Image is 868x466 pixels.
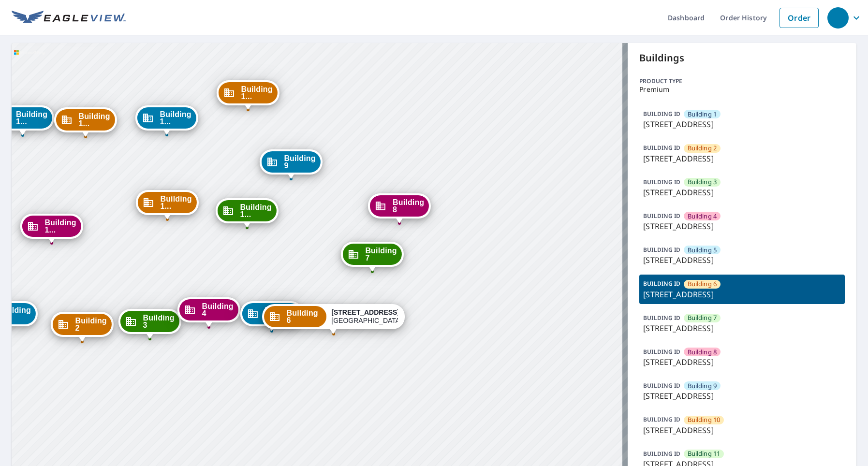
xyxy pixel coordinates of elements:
p: BUILDING ID [643,381,680,390]
p: BUILDING ID [643,415,680,423]
span: Building 1... [241,86,272,100]
div: Dropped pin, building Building 9, Commercial property, 1152 Chelsea Drive Lake Zurich, IL 60047 [259,149,322,179]
div: Dropped pin, building Building 5, Commercial property, 1152 Chelsea Drive Lake Zurich, IL 60047 [240,301,303,331]
span: Building 9 [284,155,315,169]
p: [STREET_ADDRESS] [643,254,841,266]
p: BUILDING ID [643,450,680,458]
span: Building 2 [75,317,107,332]
p: BUILDING ID [643,212,680,220]
span: Building 5 [688,246,717,255]
div: Dropped pin, building Building 15, Commercial property, 1152 Chelsea Drive Lake Zurich, IL 60047 [215,198,278,228]
span: Building 6 [688,279,717,289]
p: Buildings [639,51,845,65]
span: Building 3 [143,314,175,329]
p: [STREET_ADDRESS] [643,424,841,436]
span: Building 3 [688,177,717,187]
p: BUILDING ID [643,246,680,254]
span: Building 1... [240,204,271,218]
div: Dropped pin, building Building 7, Commercial property, 1152 Chelsea Drive Lake Zurich, IL 60047 [340,242,403,272]
span: Building 4 [202,303,234,317]
span: Building 10 [688,415,721,424]
span: Building 6 [287,309,322,324]
img: EV Logo [12,11,126,25]
div: Dropped pin, building Building 16, Commercial property, 1152 Chelsea Drive Lake Zurich, IL 60047 [20,214,83,244]
p: BUILDING ID [643,279,680,288]
div: Dropped pin, building Building 14, Commercial property, 1152 Chelsea Drive Lake Zurich, IL 60047 [135,190,198,220]
p: [STREET_ADDRESS] [643,390,841,402]
p: BUILDING ID [643,144,680,152]
span: Building 7 [688,313,717,322]
div: Dropped pin, building Building 4, Commercial property, 1152 Chelsea Drive Lake Zurich, IL 60047 [177,297,240,327]
div: Dropped pin, building Building 10, Commercial property, 1152 Chelsea Drive Lake Zurich, IL 60047 [216,80,279,110]
a: Order [780,8,819,28]
p: BUILDING ID [643,348,680,356]
span: Building 7 [365,247,397,262]
p: BUILDING ID [643,178,680,186]
p: Premium [639,86,845,93]
p: BUILDING ID [643,314,680,322]
div: Dropped pin, building Building 3, Commercial property, 1152 Chelsea Drive Lake Zurich, IL 60047 [118,309,181,339]
p: BUILDING ID [643,110,680,118]
div: Dropped pin, building Building 6, Commercial property, 1152 Chelsea Drive Lake Zurich, IL 60047 [262,304,405,334]
strong: [STREET_ADDRESS] [331,308,399,316]
span: Building 4 [688,212,717,221]
p: [STREET_ADDRESS] [643,356,841,368]
span: Building 1... [160,195,191,210]
span: Building 8 [688,348,717,357]
p: [STREET_ADDRESS] [643,187,841,198]
p: [STREET_ADDRESS] [643,289,841,300]
span: Building 1... [78,113,110,127]
span: Building 2 [688,144,717,153]
div: Dropped pin, building Building 2, Commercial property, 1152 Chelsea Drive Lake Zurich, IL 60047 [51,312,114,342]
span: Building 11 [688,449,721,458]
p: [STREET_ADDRESS] [643,220,841,232]
span: Building 1 [688,110,717,119]
span: Building 8 [393,199,424,213]
div: Dropped pin, building Building 18, Commercial property, 1152 Chelsea Drive Lake Zurich, IL 60047 [54,107,117,137]
div: [GEOGRAPHIC_DATA] [331,308,398,325]
span: Building 1... [44,219,76,233]
div: Dropped pin, building Building 13, Commercial property, 1152 Chelsea Drive Lake Zurich, IL 60047 [135,105,198,135]
div: Dropped pin, building Building 8, Commercial property, 1152 Chelsea Drive Lake Zurich, IL 60047 [368,193,431,223]
span: Building 1... [160,111,191,125]
span: Building 9 [688,381,717,391]
p: Product type [639,77,845,86]
span: Building 1... [16,111,47,125]
p: [STREET_ADDRESS] [643,118,841,130]
p: [STREET_ADDRESS] [643,153,841,164]
p: [STREET_ADDRESS] [643,322,841,334]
